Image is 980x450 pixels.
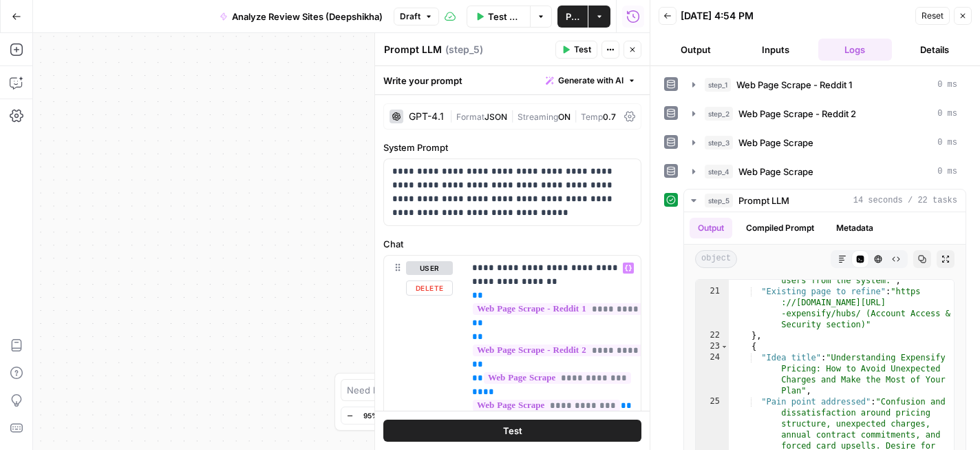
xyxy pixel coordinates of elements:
span: Streaming [518,112,558,122]
span: Test Workflow [488,10,522,23]
button: Inputs [738,39,813,61]
span: ( step_5 ) [445,43,483,57]
span: Reset [922,10,944,22]
span: 0 ms [937,165,957,178]
span: 0 ms [937,136,957,149]
span: Analyze Review Sites (Deepshikha) [232,10,383,23]
span: JSON [484,112,507,122]
span: Web Page Scrape [738,136,813,150]
span: Web Page Scrape - Reddit 2 [738,107,856,121]
button: Reset [915,7,950,25]
span: 0 ms [937,79,957,91]
button: Publish [557,6,588,28]
button: 14 seconds / 22 tasks [684,190,966,212]
button: Generate with AI [540,72,641,90]
span: 95% [363,410,379,421]
span: Test [503,424,522,438]
span: Draft [400,10,420,23]
span: Web Page Scrape [738,165,813,178]
button: 0 ms [684,103,966,125]
label: Chat [383,237,641,251]
button: Output [659,39,733,61]
span: step_2 [705,107,733,121]
div: GPT-4.1 [409,112,444,121]
button: Test [555,41,597,59]
span: Generate with AI [558,74,624,87]
div: 21 [696,286,729,330]
span: 0 ms [937,108,957,120]
span: | [571,109,581,123]
span: Toggle code folding, rows 23 through 27 [721,341,728,352]
button: 0 ms [684,132,966,154]
button: Details [897,39,972,61]
span: 14 seconds / 22 tasks [853,194,957,207]
button: 0 ms [684,161,966,183]
button: 0 ms [684,74,966,96]
textarea: Prompt LLM [384,43,442,57]
span: Publish [566,10,579,23]
span: 0.7 [603,112,616,122]
button: Draft [394,8,439,25]
span: Web Page Scrape - Reddit 1 [736,78,852,92]
label: System Prompt [383,141,641,154]
span: | [507,109,518,123]
div: Write your prompt [375,66,650,94]
button: Compiled Prompt [738,218,822,238]
button: Logs [818,39,893,61]
span: ON [558,112,571,122]
span: Test [574,43,591,56]
button: Output [690,218,732,238]
span: step_4 [705,165,733,178]
span: Prompt LLM [738,194,789,207]
span: step_3 [705,136,733,150]
div: 24 [696,352,729,396]
div: 23 [696,341,729,352]
button: Delete [406,280,453,296]
span: step_1 [705,78,731,92]
button: Test [383,420,641,442]
button: user [406,261,453,275]
button: Test Workflow [467,6,531,28]
span: Temp [581,112,603,122]
span: object [695,250,737,268]
div: 22 [696,330,729,341]
button: Analyze Review Sites (Deepshikha) [211,6,391,28]
button: Metadata [828,218,882,238]
span: | [449,109,456,123]
span: step_5 [705,194,733,207]
span: Format [456,112,484,122]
